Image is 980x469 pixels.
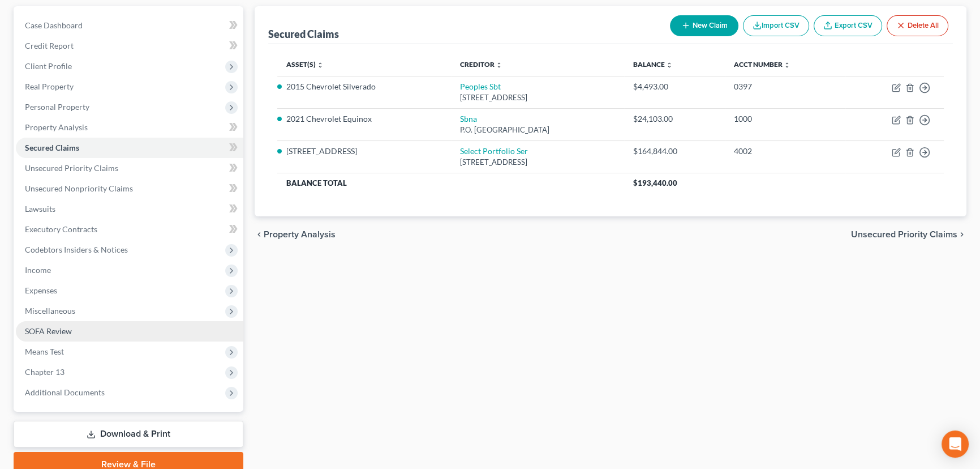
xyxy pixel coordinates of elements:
[460,125,616,135] div: P.O. [GEOGRAPHIC_DATA]
[16,15,243,36] a: Case Dashboard
[286,81,442,92] li: 2015 Chevrolet Silverado
[16,321,243,342] a: SOFA Review
[268,27,339,41] div: Secured Claims
[460,92,616,103] div: [STREET_ADDRESS]
[255,230,264,239] i: chevron_left
[25,41,74,50] span: Credit Report
[25,204,55,214] span: Lawsuits
[460,146,528,156] a: Select Portfolio Ser
[25,306,75,315] span: Miscellaneous
[16,178,243,199] a: Unsecured Nonpriority Claims
[496,62,502,69] i: unfold_more
[887,15,948,36] button: Delete All
[277,173,624,193] th: Balance Total
[734,60,790,69] a: Acct Number unfold_more
[734,146,836,157] div: 4002
[670,15,738,36] button: New Claim
[460,82,501,91] a: Peoples Sbt
[814,15,882,36] a: Export CSV
[286,113,442,125] li: 2021 Chevrolet Equinox
[460,114,477,123] a: Sbna
[264,230,336,239] span: Property Analysis
[957,230,966,239] i: chevron_right
[16,199,243,219] a: Lawsuits
[25,184,133,193] span: Unsecured Nonpriority Claims
[286,146,442,157] li: [STREET_ADDRESS]
[25,163,118,173] span: Unsecured Priority Claims
[16,158,243,178] a: Unsecured Priority Claims
[784,62,790,69] i: unfold_more
[743,15,809,36] button: Import CSV
[14,421,243,447] a: Download & Print
[25,224,97,234] span: Executory Contracts
[16,219,243,240] a: Executory Contracts
[16,36,243,56] a: Credit Report
[317,62,324,69] i: unfold_more
[942,430,969,458] div: Open Intercom Messenger
[460,60,502,69] a: Creditor unfold_more
[25,387,105,397] span: Additional Documents
[851,230,957,239] span: Unsecured Priority Claims
[16,138,243,158] a: Secured Claims
[25,20,83,30] span: Case Dashboard
[633,178,677,187] span: $193,440.00
[851,230,966,239] button: Unsecured Priority Claims chevron_right
[25,61,72,71] span: Client Profile
[25,326,72,336] span: SOFA Review
[25,102,89,112] span: Personal Property
[25,285,57,295] span: Expenses
[460,157,616,168] div: [STREET_ADDRESS]
[25,347,64,356] span: Means Test
[255,230,336,239] button: chevron_left Property Analysis
[286,60,324,69] a: Asset(s) unfold_more
[25,122,88,132] span: Property Analysis
[666,62,673,69] i: unfold_more
[25,143,79,152] span: Secured Claims
[633,146,716,157] div: $164,844.00
[25,82,74,91] span: Real Property
[633,60,673,69] a: Balance unfold_more
[633,81,716,92] div: $4,493.00
[734,81,836,92] div: 0397
[734,113,836,125] div: 1000
[25,265,51,275] span: Income
[25,245,128,254] span: Codebtors Insiders & Notices
[16,117,243,138] a: Property Analysis
[633,113,716,125] div: $24,103.00
[25,367,65,377] span: Chapter 13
